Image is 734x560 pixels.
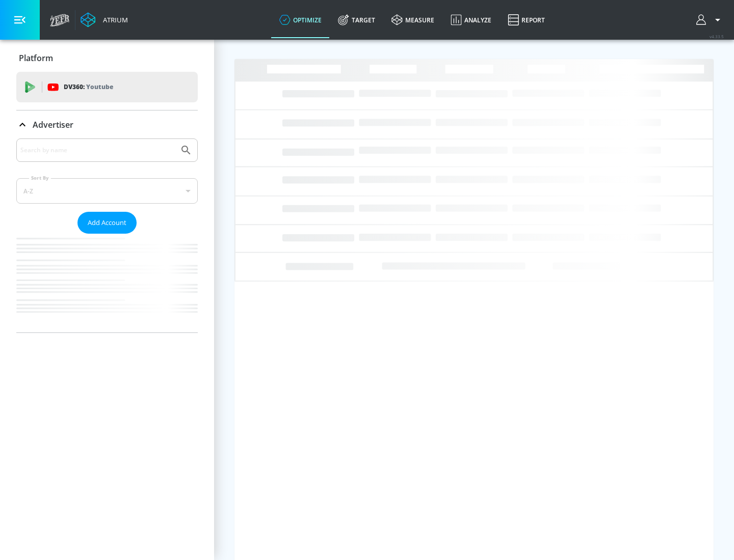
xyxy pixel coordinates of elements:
p: Advertiser [33,119,73,130]
input: Search by name [20,144,175,157]
span: Add Account [88,217,126,229]
p: Youtube [86,81,113,92]
p: Platform [19,52,53,64]
button: Add Account [77,212,137,234]
div: Platform [16,44,198,72]
a: Report [500,2,553,38]
div: Advertiser [16,138,198,332]
div: DV360: Youtube [16,72,198,102]
div: Atrium [99,15,128,24]
a: Atrium [81,12,128,27]
a: optimize [271,2,330,38]
p: DV360: [64,81,113,93]
label: Sort By [29,175,51,181]
span: v 4.33.5 [710,34,724,39]
a: Analyze [442,2,500,38]
a: measure [383,2,442,38]
div: A-Z [16,178,198,204]
nav: list of Advertiser [16,234,198,332]
div: Advertiser [16,110,198,139]
a: Target [330,2,383,38]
